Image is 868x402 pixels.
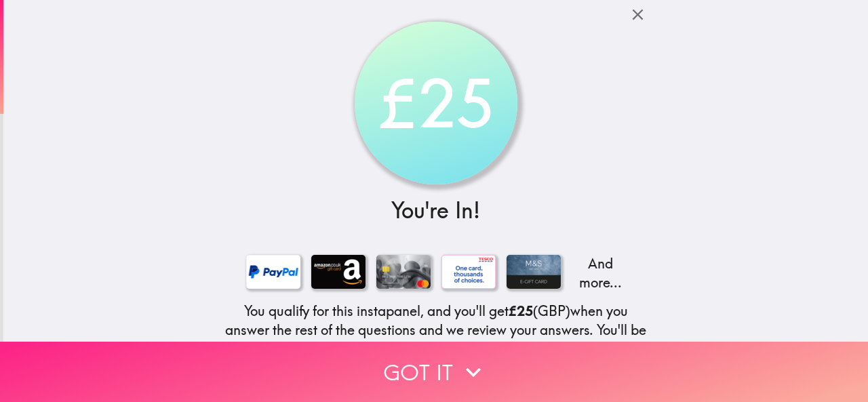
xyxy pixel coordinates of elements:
div: £25 [361,28,511,178]
h3: You're In! [224,195,648,226]
a: Payout Method [346,340,441,357]
h5: You qualify for this instapanel, and you'll get (GBP) when you answer the rest of the questions a... [224,302,648,397]
p: And more... [572,254,626,292]
b: £25 [509,302,533,319]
